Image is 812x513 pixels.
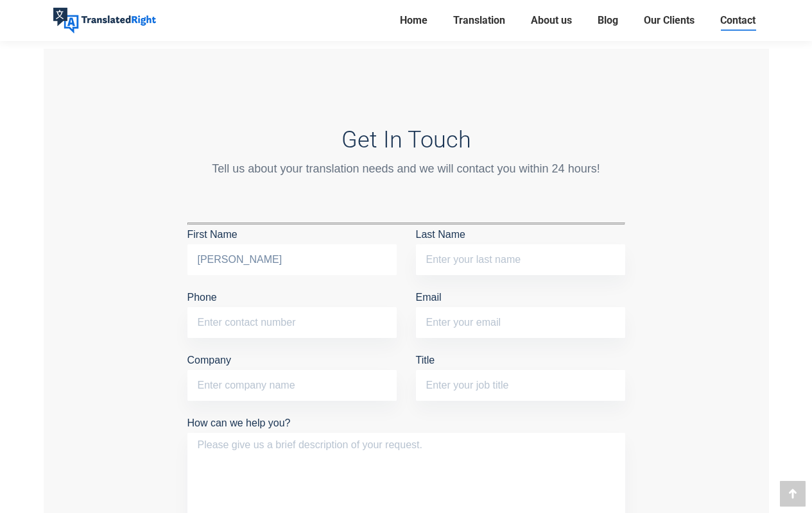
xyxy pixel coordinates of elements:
span: Our Clients [644,14,695,27]
label: Phone [187,292,397,328]
label: Company [187,355,397,391]
span: Home [400,14,428,27]
span: Blog [598,14,618,27]
input: Email [416,307,625,338]
label: Email [416,292,625,328]
label: First Name [187,229,397,265]
img: Translated Right [53,8,156,33]
a: Blog [594,12,622,29]
a: Our Clients [640,12,698,29]
input: Title [416,370,625,401]
a: Translation [449,12,509,29]
span: Contact [720,14,756,27]
span: About us [531,14,572,27]
span: Translation [453,14,505,27]
a: Contact [716,12,759,29]
input: Phone [187,307,397,338]
a: About us [527,12,576,29]
input: Company [187,370,397,401]
input: First Name [187,244,397,275]
label: Title [416,355,625,391]
label: How can we help you? [187,417,625,448]
label: Last Name [416,229,625,265]
input: Last Name [416,244,625,275]
div: Tell us about your translation needs and we will contact you within 24 hours! [187,160,625,178]
a: Home [396,12,431,29]
h3: Get In Touch [187,126,625,153]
